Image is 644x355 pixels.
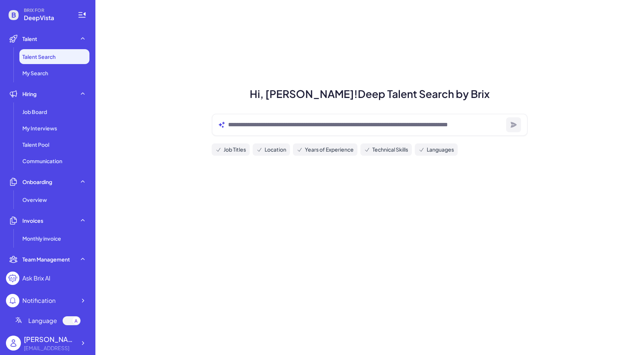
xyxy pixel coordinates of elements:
span: Overview [22,196,47,203]
span: Team Management [22,256,70,263]
img: user_logo.png [6,336,21,351]
span: Communication [22,157,62,165]
span: Job Board [22,108,47,115]
div: Ask Brix AI [22,274,50,283]
span: Talent Pool [22,141,49,148]
span: Onboarding [22,178,52,186]
span: Hiring [22,90,37,98]
span: Language [28,316,57,325]
h1: Hi, [PERSON_NAME]! Deep Talent Search by Brix [203,86,537,102]
span: Job Titles [224,146,246,153]
span: Monthly invoice [22,235,61,242]
span: Invoices [22,217,43,224]
span: Technical Skills [372,146,408,153]
div: Notification [22,296,56,305]
span: DeepVista [24,13,69,22]
span: Location [265,146,286,153]
span: Talent Search [22,53,56,60]
span: My Interviews [22,124,57,132]
div: jingconan@deepvista.ai [24,344,76,352]
span: Languages [427,146,454,153]
span: Talent [22,35,37,42]
span: Years of Experience [305,146,354,153]
span: BRIX FOR [24,7,69,13]
span: My Search [22,69,48,77]
div: Jing Conan Wang [24,334,76,344]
